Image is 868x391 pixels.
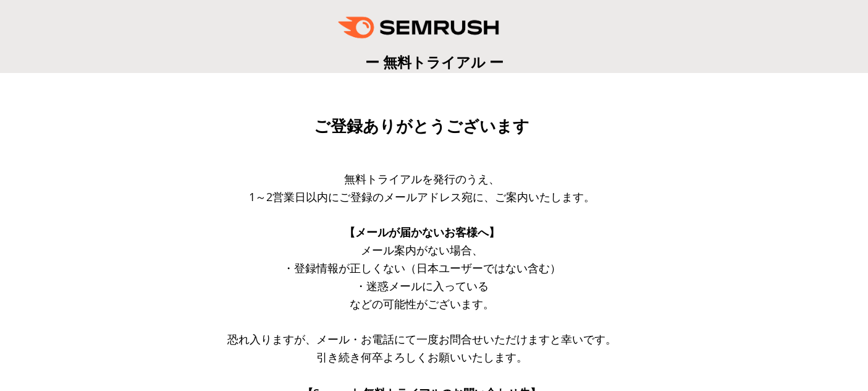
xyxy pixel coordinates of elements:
[361,243,483,257] span: メール案内がない場合、
[227,332,617,346] span: 恐れ入りますが、メール・お電話にて一度お問合せいただけますと幸いです。
[355,278,489,293] span: ・迷惑メールに入っている
[314,117,529,135] span: ご登録ありがとうございます
[316,350,528,364] span: 引き続き何卒よろしくお願いいたします。
[344,171,500,186] span: 無料トライアルを発行のうえ、
[350,296,494,311] span: などの可能性がございます。
[283,260,561,275] span: ・登録情報が正しくない（日本ユーザーではない含む）
[365,52,504,72] span: ー 無料トライアル ー
[344,225,500,239] span: 【メールが届かないお客様へ】
[249,189,595,204] span: 1～2営業日以内にご登録のメールアドレス宛に、ご案内いたします。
